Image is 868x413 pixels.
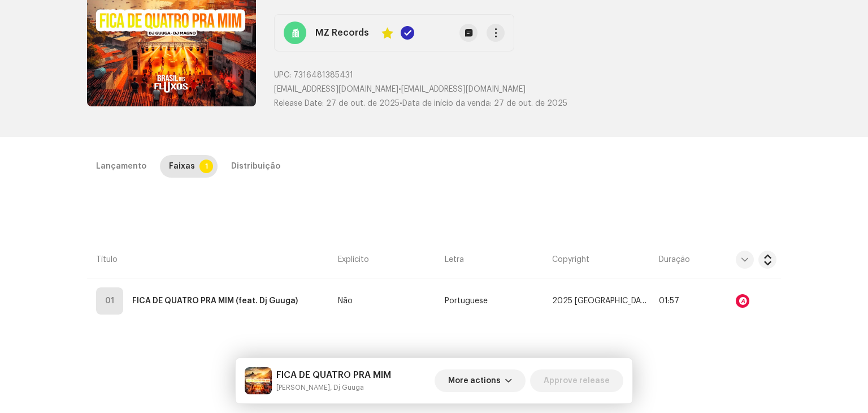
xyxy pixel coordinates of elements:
span: 27 de out. de 2025 [494,100,567,107]
span: [EMAIL_ADDRESS][DOMAIN_NAME] [274,85,398,93]
span: Duração [659,254,690,265]
img: c9f11373-df46-47d7-b0e3-5e892df7a096 [245,367,272,394]
span: Explícito [338,254,369,265]
h5: FICA DE QUATRO PRA MIM [276,368,391,382]
p: • [274,84,781,96]
span: Não [338,297,353,306]
span: • [274,100,402,107]
span: Approve release [544,369,610,392]
strong: MZ Records [315,26,369,40]
span: Copyright [552,254,589,265]
div: Faixas [169,155,195,178]
p-badge: 1 [199,160,213,173]
span: 7316481385431 [293,71,353,79]
div: Distribuição [231,155,280,178]
small: FICA DE QUATRO PRA MIM [276,382,391,393]
span: [EMAIL_ADDRESS][DOMAIN_NAME] [401,85,526,93]
button: More actions [435,369,526,392]
span: 2025 Brasil dos Fluxos [552,297,650,306]
span: 01:57 [659,297,679,305]
span: Portuguese [445,297,488,306]
button: Approve release [530,369,623,392]
span: Letra [445,254,464,265]
span: 27 de out. de 2025 [326,100,400,107]
span: UPC: [274,71,291,79]
span: Release Date: [274,100,324,107]
span: Data de início da venda: [402,100,492,107]
strong: FICA DE QUATRO PRA MIM (feat. Dj Guuga) [132,290,298,312]
span: More actions [448,369,501,392]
